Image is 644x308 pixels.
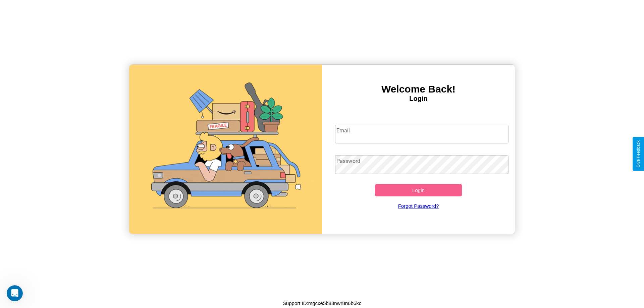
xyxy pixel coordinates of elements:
[322,95,515,103] h4: Login
[332,196,505,215] a: Forgot Password?
[636,140,641,168] div: Give Feedback
[129,65,322,234] img: gif
[7,285,23,301] iframe: Intercom live chat
[375,184,462,196] button: Login
[322,83,515,95] h3: Welcome Back!
[283,299,361,308] p: Support ID: mgcxe5b88nwr8n6b6kc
